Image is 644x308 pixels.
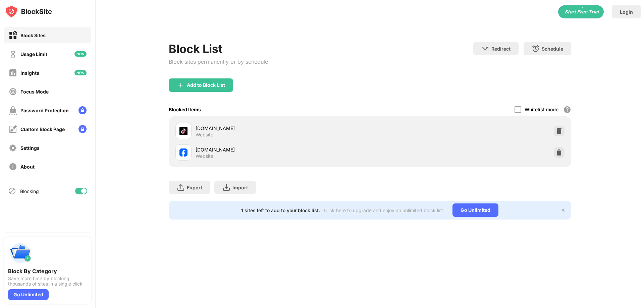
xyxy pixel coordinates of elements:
[20,33,46,38] div: Block Sites
[241,207,320,213] div: 1 sites left to add to your block list.
[491,46,511,52] div: Redirect
[620,9,633,15] div: Login
[20,108,69,113] div: Password Protection
[20,70,39,76] div: Insights
[20,188,39,194] div: Blocking
[9,50,17,58] img: time-usage-off.svg
[9,125,17,133] img: customize-block-page-off.svg
[9,31,17,40] img: block-on.svg
[232,185,248,190] div: Import
[169,42,268,56] div: Block List
[74,51,87,57] img: new-icon.svg
[196,132,213,138] div: Website
[20,145,40,151] div: Settings
[20,164,35,170] div: About
[8,276,87,287] div: Save more time by blocking thousands of sites in a single click
[9,87,17,96] img: focus-off.svg
[452,203,498,217] div: Go Unlimited
[542,46,563,52] div: Schedule
[169,58,268,65] div: Block sites permanently or by schedule
[5,5,52,18] img: logo-blocksite.svg
[187,185,202,190] div: Export
[74,70,87,75] img: new-icon.svg
[8,268,87,274] div: Block By Category
[196,153,213,159] div: Website
[78,125,87,133] img: lock-menu.svg
[9,69,17,77] img: insights-off.svg
[9,144,17,152] img: settings-off.svg
[9,163,17,171] img: about-off.svg
[560,207,566,213] img: x-button.svg
[179,127,187,135] img: favicons
[187,82,225,88] div: Add to Block List
[20,51,47,57] div: Usage Limit
[525,107,558,112] div: Whitelist mode
[179,148,187,157] img: favicons
[78,106,87,114] img: lock-menu.svg
[20,126,65,132] div: Custom Block Page
[9,106,17,115] img: password-protection-off.svg
[8,241,32,265] img: push-categories.svg
[8,187,16,195] img: blocking-icon.svg
[558,5,604,18] div: animation
[196,125,370,132] div: [DOMAIN_NAME]
[324,207,444,213] div: Click here to upgrade and enjoy an unlimited block list.
[196,146,370,153] div: [DOMAIN_NAME]
[169,107,201,112] div: Blocked Items
[20,89,49,95] div: Focus Mode
[8,289,49,300] div: Go Unlimited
